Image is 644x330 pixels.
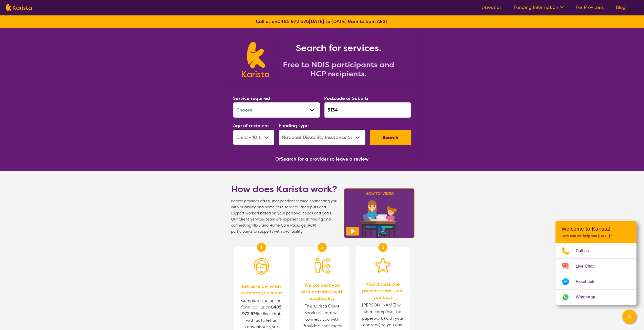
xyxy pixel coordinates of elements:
p: How can we help you [DATE]? [562,234,630,238]
button: Channel Menu [622,310,636,324]
img: Karista logo [242,42,269,77]
span: You choose the provider that suits you best [361,281,405,301]
a: 0485 972 676 [277,18,309,25]
img: Karista logo [6,4,32,11]
div: 1 [257,243,266,252]
label: Postcode or Suburb [324,95,368,101]
b: Call us on [DATE] to [DATE] 9am to 5pm AEST [256,18,388,25]
b: free [262,199,270,204]
h2: Free to NDIS participants and HCP recipients. [275,60,402,78]
div: 2 [318,243,327,252]
span: Let us know what supports you need [239,283,284,296]
span: Or [275,155,281,163]
a: Blog [616,4,626,10]
a: About us [482,4,502,10]
a: Web link opens in a new tab. [555,290,636,305]
div: 3 [378,243,387,252]
span: WhatsApp [576,293,601,301]
button: Search for a provider to leave a review [281,155,369,163]
label: Funding type [279,123,309,129]
a: For Providers [576,4,604,10]
span: Karista provides a , independent service connecting you with disability and home care services, t... [231,198,337,235]
img: Person being matched to services icon [315,258,330,274]
span: Call us [576,247,595,255]
input: Type [324,102,411,118]
ul: Choose channel [555,243,636,305]
span: Live Chat [576,262,600,270]
span: Facebook [576,278,600,285]
img: Person with headset icon [254,258,269,275]
div: Channel Menu [555,221,636,305]
a: Funding Information [514,4,564,10]
img: Star icon [375,258,390,273]
button: Search [370,130,411,145]
h2: Welcome to Karista! [562,226,630,232]
span: We connect you with providers with availability [300,282,344,302]
label: Service required [233,95,270,101]
label: Age of recipient [233,123,269,129]
h1: Search for services. [275,42,402,54]
img: Karista video [342,187,416,240]
h1: How does Karista work? [231,183,337,195]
